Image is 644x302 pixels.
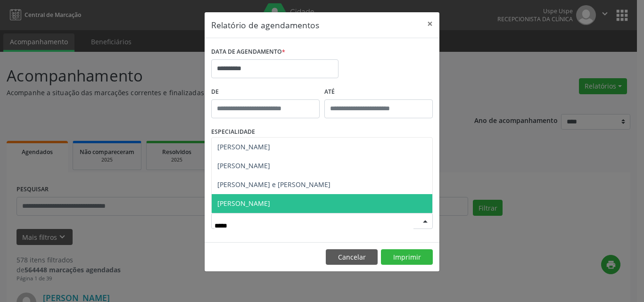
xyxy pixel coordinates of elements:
[421,12,439,35] button: Close
[326,249,378,265] button: Cancelar
[217,161,270,170] span: [PERSON_NAME]
[211,19,319,31] h5: Relatório de agendamentos
[324,85,433,99] label: ATÉ
[381,249,433,265] button: Imprimir
[217,142,270,151] span: [PERSON_NAME]
[217,199,270,208] span: [PERSON_NAME]
[217,180,330,189] span: [PERSON_NAME] e [PERSON_NAME]
[211,45,285,59] label: DATA DE AGENDAMENTO
[211,125,255,139] label: ESPECIALIDADE
[211,85,320,99] label: De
